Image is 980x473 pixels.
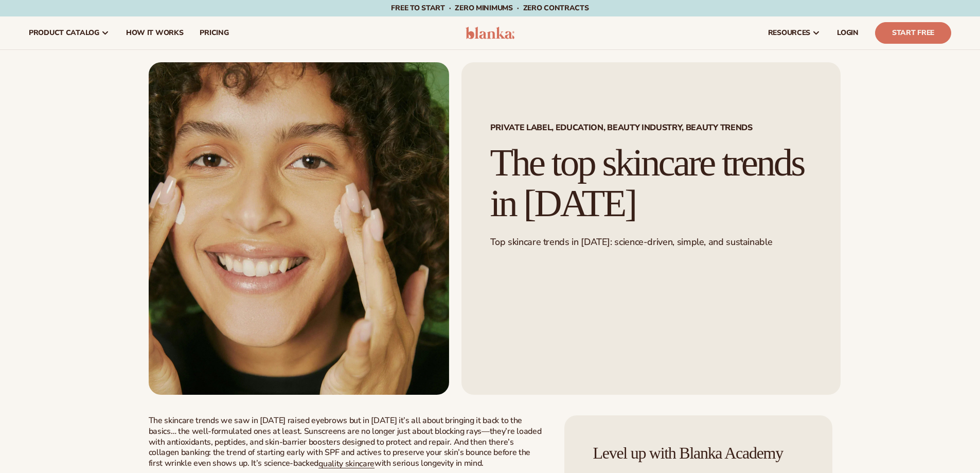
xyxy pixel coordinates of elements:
span: The skincare trends we saw in [DATE] raised eyebrows but in [DATE] it’s all about bringing it bac... [149,415,542,469]
img: Applying private label Skincare to woman's face using Blanka [149,62,449,395]
a: Start Free [875,22,951,44]
span: Free to start · ZERO minimums · ZERO contracts [391,3,589,13]
a: How It Works [118,16,192,49]
a: LOGIN [829,16,867,49]
span: pricing [200,29,228,37]
span: Private Label, Education, Beauty Industry, Beauty Trends [490,124,812,132]
span: with serious longevity in mind. [375,458,484,469]
a: pricing [191,16,237,49]
p: Top skincare trends in [DATE]: science-driven, simple, and sustainable [490,236,812,248]
span: product catalog [29,29,99,37]
a: resources [760,16,829,49]
h1: The top skincare trends in [DATE] [490,143,812,224]
a: quality skincare [318,458,375,469]
h4: Level up with Blanka Academy [593,444,804,462]
span: resources [768,29,810,37]
span: How It Works [126,29,184,37]
span: LOGIN [837,29,859,37]
a: product catalog [21,16,118,49]
img: logo [466,27,514,39]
